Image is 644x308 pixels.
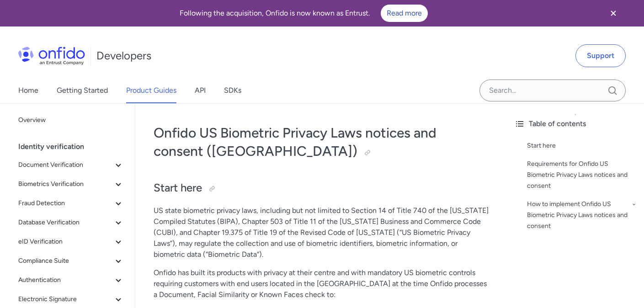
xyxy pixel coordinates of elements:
[18,255,113,266] span: Compliance Suite
[18,179,113,190] span: Biometrics Verification
[596,2,630,25] button: Close banner
[18,78,38,103] a: Home
[15,252,128,270] button: Compliance Suite
[18,198,113,209] span: Fraud Detection
[15,194,128,212] button: Fraud Detection
[15,271,128,289] button: Authentication
[15,156,128,174] button: Document Verification
[126,78,176,103] a: Product Guides
[57,78,108,103] a: Getting Started
[15,111,128,129] a: Overview
[15,175,128,193] button: Biometrics Verification
[195,78,206,103] a: API
[575,44,626,67] a: Support
[11,5,596,22] div: Following the acquisition, Onfido is now known as Entrust.
[18,138,131,156] div: Identity verification
[18,217,113,228] span: Database Verification
[479,80,626,101] input: Onfido search input field
[381,5,428,22] a: Read more
[18,159,113,170] span: Document Verification
[608,8,619,19] svg: Close banner
[224,78,241,103] a: SDKs
[96,48,151,63] h1: Developers
[15,233,128,251] button: eID Verification
[15,213,128,232] button: Database Verification
[514,118,637,129] div: Table of contents
[154,267,489,300] p: Onfido has built its products with privacy at their centre and with mandatory US biometric contro...
[527,159,637,191] a: Requirements for Onfido US Biometric Privacy Laws notices and consent
[154,205,489,260] p: US state biometric privacy laws, including but not limited to Section 14 of Title 740 of the [US_...
[18,236,113,247] span: eID Verification
[18,275,113,286] span: Authentication
[527,140,637,151] a: Start here
[18,47,85,65] img: Onfido Logo
[18,294,113,305] span: Electronic Signature
[154,124,489,160] h1: Onfido US Biometric Privacy Laws notices and consent ([GEOGRAPHIC_DATA])
[527,199,637,232] a: How to implement Onfido US Biometric Privacy Laws notices and consent
[18,115,124,126] span: Overview
[154,181,489,196] h2: Start here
